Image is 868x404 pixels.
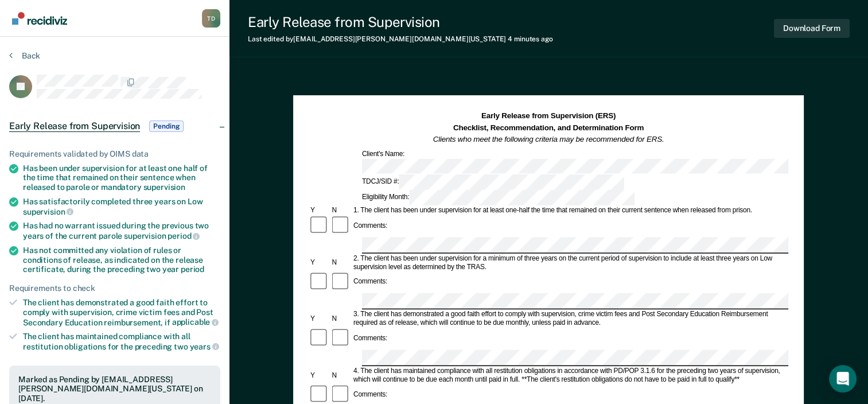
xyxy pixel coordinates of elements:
[330,258,352,267] div: N
[23,246,220,274] div: Has not committed any violation of rules or conditions of release, as indicated on the release ce...
[143,182,185,192] span: supervision
[248,14,553,30] div: Early Release from Supervision
[330,314,352,323] div: N
[23,207,73,216] span: supervision
[202,9,220,28] div: T D
[352,367,788,384] div: 4. The client has maintained compliance with all restitution obligations in accordance with PD/PO...
[172,317,219,327] span: applicable
[360,175,626,191] div: TDCJ/SID #:
[453,123,644,132] strong: Checklist, Recommendation, and Determination Form
[309,207,330,215] div: Y
[360,190,636,205] div: Eligibility Month:
[9,149,220,159] div: Requirements validated by OIMS data
[23,197,220,216] div: Has satisfactorily completed three years on Low
[248,35,553,43] div: Last edited by [EMAIL_ADDRESS][PERSON_NAME][DOMAIN_NAME][US_STATE]
[309,258,330,267] div: Y
[774,19,850,38] button: Download Form
[309,314,330,323] div: Y
[352,278,389,286] div: Comments:
[23,332,220,351] div: The client has maintained compliance with all restitution obligations for the preceding two
[149,121,184,132] span: Pending
[9,283,220,293] div: Requirements to check
[12,12,67,25] img: Recidiviz
[9,121,140,132] span: Early Release from Supervision
[433,135,664,143] em: Clients who meet the following criteria may be recommended for ERS.
[330,371,352,380] div: N
[352,222,389,230] div: Comments:
[181,265,204,274] span: period
[23,164,220,192] div: Has been under supervision for at least one half of the time that remained on their sentence when...
[168,231,200,240] span: period
[23,298,220,327] div: The client has demonstrated a good faith effort to comply with supervision, crime victim fees and...
[481,112,616,121] strong: Early Release from Supervision (ERS)
[190,342,219,351] span: years
[352,391,389,399] div: Comments:
[9,50,40,61] button: Back
[508,35,552,43] span: 4 minutes ago
[309,371,330,380] div: Y
[352,254,788,271] div: 2. The client has been under supervision for a minimum of three years on the current period of su...
[352,334,389,343] div: Comments:
[330,207,352,215] div: N
[202,9,220,28] button: Profile dropdown button
[23,221,220,240] div: Has had no warrant issued during the previous two years of the current parole supervision
[352,310,788,328] div: 3. The client has demonstrated a good faith effort to comply with supervision, crime victim fees ...
[829,365,857,393] div: Open Intercom Messenger
[18,375,211,403] div: Marked as Pending by [EMAIL_ADDRESS][PERSON_NAME][DOMAIN_NAME][US_STATE] on [DATE].
[352,207,788,215] div: 1. The client has been under supervision for at least one-half the time that remained on their cu...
